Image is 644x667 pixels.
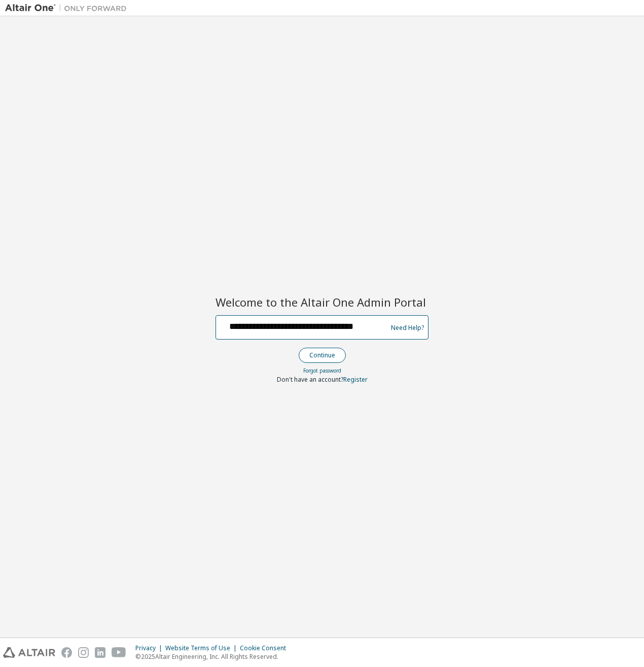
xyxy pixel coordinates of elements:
[165,644,240,652] div: Website Terms of Use
[391,327,424,328] a: Need Help?
[216,295,428,309] h2: Welcome to the Altair One Admin Portal
[135,644,165,652] div: Privacy
[95,647,105,658] img: linkedin.svg
[343,375,368,384] a: Register
[299,348,346,363] button: Continue
[3,647,55,658] img: altair_logo.svg
[112,647,126,658] img: youtube.svg
[240,644,292,652] div: Cookie Consent
[5,3,132,13] img: Altair One
[61,647,72,658] img: facebook.svg
[303,367,341,374] a: Forgot password
[135,652,292,661] p: © 2025 Altair Engineering, Inc. All Rights Reserved.
[277,375,343,384] span: Don't have an account?
[78,647,89,658] img: instagram.svg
